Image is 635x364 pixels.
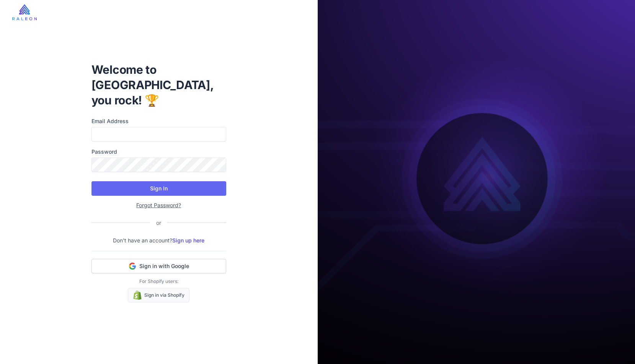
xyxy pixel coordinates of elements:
a: Sign in via Shopify [128,288,189,302]
h1: Welcome to [GEOGRAPHIC_DATA], you rock! 🏆 [91,62,226,108]
a: Sign up here [172,237,204,244]
div: or [150,219,167,227]
label: Password [91,148,226,156]
label: Email Address [91,117,226,125]
p: For Shopify users: [91,278,226,285]
button: Sign In [91,181,226,196]
a: Forgot Password? [136,202,181,208]
button: Sign in with Google [91,259,226,273]
p: Don't have an account? [91,236,226,245]
img: raleon-logo-whitebg.9aac0268.jpg [12,4,37,20]
span: Sign in with Google [139,262,189,270]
